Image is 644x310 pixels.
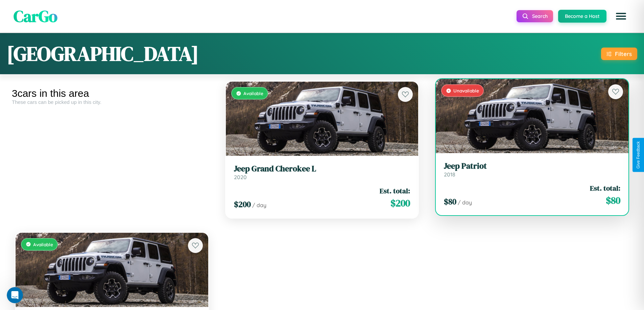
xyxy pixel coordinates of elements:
[453,88,479,93] span: Unavailable
[14,5,57,27] span: CarGo
[444,171,455,178] span: 2018
[458,199,472,206] span: / day
[234,174,247,180] span: 2020
[380,186,410,196] span: Est. total:
[615,50,632,57] div: Filters
[7,287,23,303] iframe: Intercom live chat
[12,99,212,105] div: These cars can be picked up in this city.
[234,199,251,210] span: $ 200
[444,161,620,171] h3: Jeep Patriot
[590,183,620,193] span: Est. total:
[606,194,620,207] span: $ 80
[636,141,641,169] div: Give Feedback
[12,88,212,99] div: 3 cars in this area
[243,90,263,96] span: Available
[7,40,199,67] h1: [GEOGRAPHIC_DATA]
[33,242,53,247] span: Available
[234,164,410,174] h3: Jeep Grand Cherokee L
[444,196,456,207] span: $ 80
[532,13,548,19] span: Search
[444,161,620,178] a: Jeep Patriot2018
[558,10,606,23] button: Become a Host
[601,48,637,60] button: Filters
[517,10,553,22] button: Search
[234,164,410,180] a: Jeep Grand Cherokee L2020
[252,202,266,208] span: / day
[612,7,630,26] button: Open menu
[390,196,410,210] span: $ 200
